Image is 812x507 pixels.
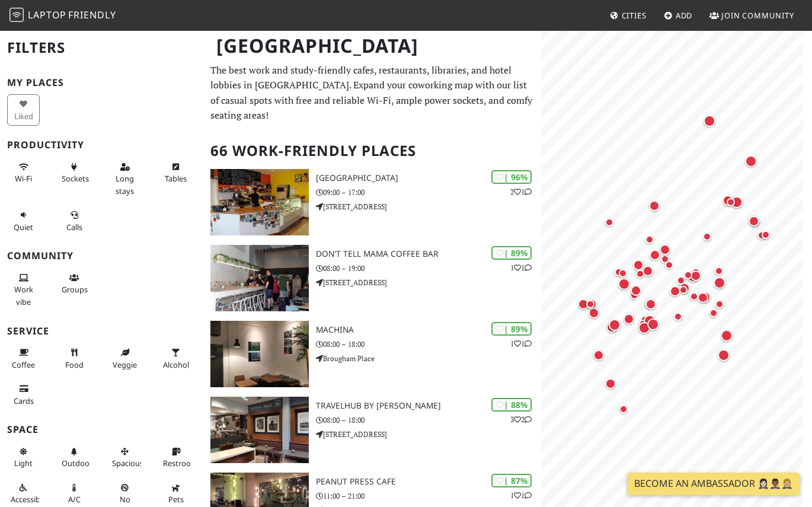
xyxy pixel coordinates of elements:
[510,186,532,197] p: 2 1
[622,10,647,21] span: Cities
[7,424,196,435] h3: Space
[754,223,778,247] div: Map marker
[163,359,189,370] span: Alcohol
[7,379,40,410] button: Cards
[491,474,532,487] div: | 87%
[611,262,635,285] div: Map marker
[639,292,663,316] div: Map marker
[7,77,196,88] h3: My Places
[165,173,187,184] span: Work-friendly tables
[113,359,137,370] span: Veggie
[578,292,602,316] div: Map marker
[316,249,542,259] h3: Don't tell Mama Coffee Bar
[7,326,196,337] h3: Service
[65,359,84,370] span: Food
[607,260,631,284] div: Map marker
[491,398,532,412] div: | 88%
[510,262,532,273] p: 1 1
[168,494,184,505] span: Pet friendly
[510,414,532,425] p: 3 2
[571,292,595,316] div: Map marker
[7,157,40,189] button: Wi-Fi
[7,442,40,473] button: Light
[68,494,81,505] span: Air conditioned
[7,268,40,311] button: Work vibe
[316,490,542,502] p: 11:00 – 21:00
[159,157,192,189] button: Tables
[58,205,91,237] button: Calls
[637,293,661,317] div: Map marker
[7,205,40,237] button: Quiet
[682,285,706,308] div: Map marker
[491,170,532,184] div: | 96%
[210,169,309,235] img: North Fort Cafe
[316,414,542,426] p: 08:00 – 18:00
[11,494,46,505] span: Accessible
[597,211,621,234] div: Map marker
[316,353,542,364] p: Brougham Place
[316,339,542,350] p: 08:00 – 18:00
[669,269,693,292] div: Map marker
[639,290,663,314] div: Map marker
[626,253,650,277] div: Map marker
[636,259,660,283] div: Map marker
[657,253,681,277] div: Map marker
[631,312,655,336] div: Map marker
[210,397,309,463] img: TravelHub by Lothian
[210,63,535,123] p: The best work and study-friendly cafes, restaurants, libraries, and hotel lobbies in [GEOGRAPHIC_...
[316,325,542,335] h3: Machina
[653,238,677,262] div: Map marker
[210,245,309,311] img: Don't tell Mama Coffee Bar
[7,139,196,151] h3: Productivity
[624,279,648,302] div: Map marker
[14,458,33,468] span: Natural light
[582,301,606,325] div: Map marker
[510,490,532,501] p: 1 1
[12,359,35,370] span: Coffee
[742,209,766,233] div: Map marker
[491,246,532,260] div: | 89%
[705,5,799,26] a: Join Community
[116,173,134,196] span: Long stays
[316,429,542,440] p: [STREET_ADDRESS]
[719,190,743,214] div: Map marker
[676,10,693,21] span: Add
[316,201,542,212] p: [STREET_ADDRESS]
[599,372,622,396] div: Map marker
[627,473,800,495] a: Become an Ambassador 🤵🏻‍♀️🤵🏾‍♂️🤵🏼‍♀️
[617,307,641,331] div: Map marker
[14,396,34,406] span: Credit cards
[108,157,141,200] button: Long stays
[600,315,624,339] div: Map marker
[316,401,542,411] h3: TravelHub by [PERSON_NAME]
[676,263,700,287] div: Map marker
[203,397,542,463] a: TravelHub by Lothian | 88% 32 TravelHub by [PERSON_NAME] 08:00 – 18:00 [STREET_ADDRESS]
[108,343,141,374] button: Veggie
[632,316,656,340] div: Map marker
[62,173,89,184] span: Power sockets
[715,324,739,347] div: Map marker
[163,458,198,468] span: Restroom
[695,225,719,248] div: Map marker
[721,10,794,21] span: Join Community
[750,224,773,247] div: Map marker
[15,173,32,184] span: Stable Wi-Fi
[739,149,763,173] div: Map marker
[698,109,721,133] div: Map marker
[14,284,33,307] span: People working
[702,301,725,325] div: Map marker
[203,321,542,387] a: Machina | 89% 11 Machina 08:00 – 18:00 Brougham Place
[638,228,661,251] div: Map marker
[684,260,708,284] div: Map marker
[58,343,91,374] button: Food
[641,313,665,336] div: Map marker
[587,343,610,367] div: Map marker
[663,279,687,303] div: Map marker
[612,272,636,296] div: Map marker
[58,157,91,189] button: Sockets
[28,8,66,21] span: Laptop
[112,458,143,468] span: Spacious
[605,5,651,26] a: Cities
[712,343,736,367] div: Map marker
[58,268,91,299] button: Groups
